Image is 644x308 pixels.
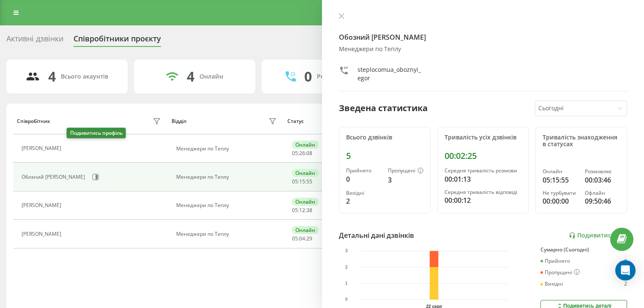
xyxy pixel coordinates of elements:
[74,34,161,47] div: Співробітники проєкту
[292,179,312,185] div: : :
[187,68,194,84] div: 4
[172,118,186,124] div: Відділ
[540,258,570,264] div: Прийнято
[346,134,423,141] div: Всього дзвінків
[6,34,63,47] div: Активні дзвінки
[67,128,126,138] div: Подивитись профіль
[22,174,87,180] div: Обозний [PERSON_NAME]
[306,235,312,242] span: 29
[345,265,348,270] text: 2
[176,202,279,208] div: Менеджери по Теплу
[445,151,522,161] div: 00:02:25
[17,118,50,124] div: Співробітник
[292,226,319,234] div: Онлайн
[48,68,56,84] div: 4
[585,196,620,206] div: 09:50:46
[445,195,522,205] div: 00:00:12
[292,236,312,242] div: : :
[445,174,522,184] div: 00:01:13
[292,150,312,156] div: : :
[292,207,298,214] span: 05
[317,73,358,80] div: Розмовляють
[346,190,381,196] div: Вихідні
[445,189,522,195] div: Середня тривалість відповіді
[299,235,305,242] span: 04
[543,169,578,174] div: Онлайн
[299,207,305,214] span: 12
[199,73,223,80] div: Онлайн
[445,134,522,141] div: Тривалість усіх дзвінків
[346,174,381,184] div: 0
[292,169,319,177] div: Онлайн
[61,73,108,80] div: Всього акаунтів
[585,190,620,196] div: Офлайн
[543,175,578,185] div: 05:15:55
[540,247,627,253] div: Сумарно (Сьогодні)
[543,134,620,148] div: Тривалість знаходження в статусах
[292,178,298,185] span: 05
[540,281,563,287] div: Вихідні
[176,231,279,237] div: Менеджери по Теплу
[299,150,305,157] span: 26
[585,175,620,185] div: 00:03:46
[615,260,636,281] div: Open Intercom Messenger
[306,150,312,157] span: 08
[346,168,381,174] div: Прийнято
[292,141,319,149] div: Онлайн
[306,178,312,185] span: 55
[543,196,578,206] div: 00:00:00
[176,146,279,152] div: Менеджери по Теплу
[299,178,305,185] span: 15
[585,169,620,174] div: Розмовляє
[292,150,298,157] span: 05
[345,297,348,302] text: 0
[543,190,578,196] div: Не турбувати
[345,248,348,253] text: 3
[306,207,312,214] span: 38
[540,269,580,276] div: Пропущені
[292,207,312,213] div: : :
[624,258,627,264] div: 0
[22,231,63,237] div: [PERSON_NAME]
[339,32,627,42] h4: Обозний [PERSON_NAME]
[339,46,627,53] div: Менеджери по Теплу
[445,168,522,174] div: Середня тривалість розмови
[388,168,423,174] div: Пропущені
[339,102,428,114] div: Зведена статистика
[22,202,63,208] div: [PERSON_NAME]
[357,65,424,82] div: steplocomua_oboznyi_egor
[22,145,63,151] div: [PERSON_NAME]
[292,198,319,206] div: Онлайн
[292,235,298,242] span: 05
[287,118,304,124] div: Статус
[388,175,423,185] div: 3
[346,196,381,206] div: 2
[339,230,414,240] div: Детальні дані дзвінків
[176,174,279,180] div: Менеджери по Теплу
[569,232,627,239] a: Подивитись звіт
[346,151,423,161] div: 5
[624,281,627,287] div: 2
[304,68,312,84] div: 0
[345,281,348,286] text: 1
